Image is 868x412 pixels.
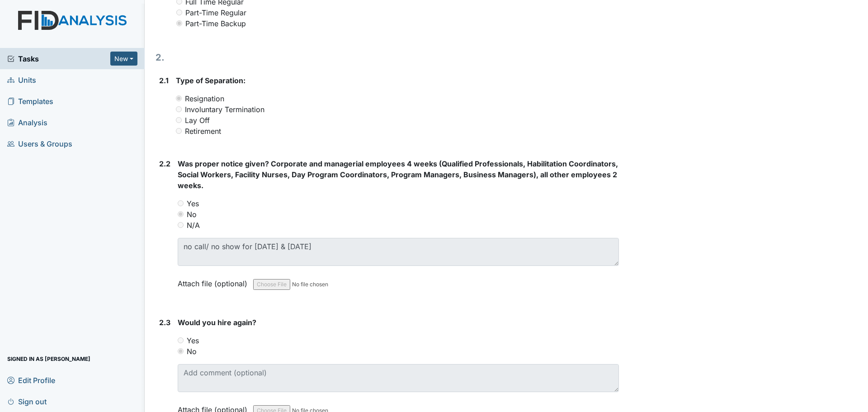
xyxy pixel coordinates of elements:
input: Resignation [176,95,182,101]
label: Yes [187,335,199,346]
span: Templates [7,94,53,108]
span: Would you hire again? [178,318,256,327]
span: Units [7,73,36,87]
input: Yes [178,200,184,206]
input: Yes [178,337,184,343]
label: Lay Off [185,115,210,126]
button: New [110,52,137,66]
input: Part-Time Backup [176,20,182,26]
label: Part-Time Backup [185,18,246,29]
label: N/A [187,220,200,231]
span: Users & Groups [7,137,72,151]
input: Part-Time Regular [176,9,182,15]
input: No [178,211,184,217]
label: No [187,346,197,357]
span: Type of Separation: [176,76,245,85]
label: 2.3 [159,317,170,328]
input: N/A [178,222,184,228]
label: Involuntary Termination [185,104,264,115]
a: Tasks [7,53,110,64]
input: No [178,348,184,354]
label: Part-Time Regular [185,7,246,18]
span: Was proper notice given? Corporate and managerial employees 4 weeks (Qualified Professionals, Hab... [178,159,618,190]
label: 2.1 [159,75,169,86]
span: Edit Profile [7,373,55,387]
label: Resignation [185,93,224,104]
span: Signed in as [PERSON_NAME] [7,352,90,366]
label: Retirement [185,126,221,137]
label: Yes [187,198,199,209]
label: Attach file (optional) [178,273,251,289]
input: Retirement [176,128,182,134]
textarea: no call/ no show for [DATE] & [DATE] [178,238,619,266]
label: No [187,209,197,220]
label: 2.2 [159,158,170,169]
input: Lay Off [176,117,182,123]
span: Sign out [7,394,47,408]
input: Involuntary Termination [176,106,182,112]
h1: 2. [156,51,619,64]
span: Analysis [7,115,47,129]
